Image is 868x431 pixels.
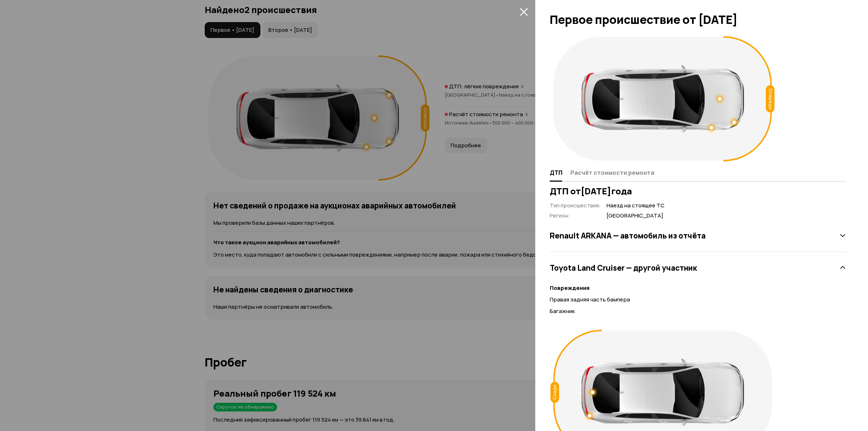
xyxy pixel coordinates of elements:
span: Наезд на стоящее ТС [607,202,664,210]
h3: Renault ARKANA — автомобиль из отчёта [550,231,706,240]
h3: Toyota Land Cruiser — другой участник [550,263,697,272]
div: Спереди [766,85,775,113]
div: Сзади [550,382,559,403]
span: [GEOGRAPHIC_DATA] [607,212,664,220]
strong: Повреждения [550,284,590,292]
span: Расчёт стоимости ремонта [570,169,654,176]
span: ДТП [550,169,562,176]
p: Правая задняя часть бампера [550,296,846,304]
h3: ДТП от [DATE] года [550,186,846,196]
button: закрыть [518,6,529,17]
p: Багажник [550,307,846,315]
span: Регион : [550,212,570,219]
span: Тип происшествия : [550,202,601,209]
